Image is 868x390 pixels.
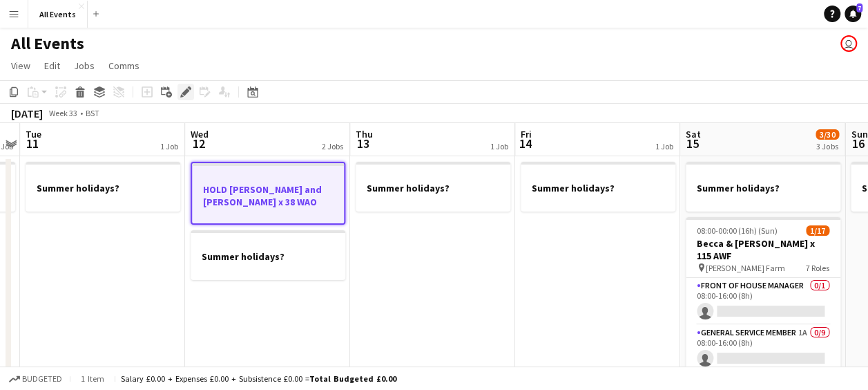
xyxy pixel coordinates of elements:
button: Budgeted [7,371,64,387]
span: 7 [856,3,862,12]
a: Jobs [68,57,100,75]
span: Fri [521,128,532,140]
span: 08:00-00:00 (16h) (Sun) [697,225,778,236]
div: 3 Jobs [816,141,838,151]
h3: HOLD [PERSON_NAME] and [PERSON_NAME] x 38 WAO [192,183,344,208]
a: Edit [39,57,66,75]
h3: Summer holidays? [26,182,180,194]
h3: Summer holidays? [356,182,510,194]
div: Salary £0.00 + Expenses £0.00 + Subsistence £0.00 = [121,373,396,384]
span: Wed [191,128,209,140]
a: 7 [845,6,861,22]
h1: All Events [11,33,84,54]
span: 3/30 [816,129,839,140]
app-job-card: HOLD [PERSON_NAME] and [PERSON_NAME] x 38 WAO [191,162,345,225]
span: 7 Roles [806,263,829,273]
div: [DATE] [11,106,43,120]
span: View [11,59,30,72]
span: Week 33 [46,108,80,118]
div: 1 Job [490,141,508,151]
app-job-card: Summer holidays? [191,230,345,280]
app-card-role: Front of House Manager0/108:00-16:00 (8h) [686,278,840,325]
h3: Summer holidays? [686,182,840,194]
div: 1 Job [655,141,673,151]
app-user-avatar: Lucy Hinks [840,35,857,52]
a: View [6,57,36,75]
span: 1 item [76,373,109,384]
span: 14 [519,136,532,151]
span: Edit [44,59,60,72]
app-job-card: Summer holidays? [686,162,840,212]
h3: Summer holidays? [521,182,675,194]
button: All Events [28,1,88,28]
h3: Becca & [PERSON_NAME] x 115 AWF [686,237,840,262]
div: BST [86,108,99,118]
app-job-card: Summer holidays? [521,162,675,212]
h3: Summer holidays? [191,250,345,263]
div: 2 Jobs [322,141,343,151]
span: Budgeted [22,374,62,384]
span: Sat [686,128,701,140]
span: 15 [684,136,701,151]
app-job-card: Summer holidays? [26,162,180,212]
span: 11 [23,136,41,151]
span: 1/17 [806,225,829,236]
span: Tue [26,128,41,140]
app-job-card: Summer holidays? [356,162,510,212]
span: Sun [851,128,867,140]
span: 13 [354,136,373,151]
span: 16 [849,136,867,151]
span: Total Budgeted £0.00 [309,373,396,384]
span: Jobs [74,59,95,72]
span: [PERSON_NAME] Farm [706,263,785,273]
span: 12 [189,136,209,151]
div: 1 Job [160,141,178,151]
span: Thu [356,128,373,140]
span: Comms [108,59,139,72]
a: Comms [103,57,145,75]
